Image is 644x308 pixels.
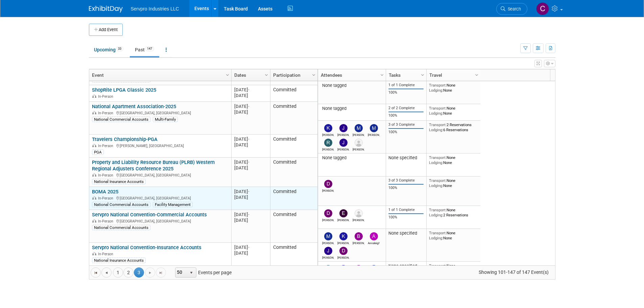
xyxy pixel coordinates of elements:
span: Go to the last page [158,270,164,276]
span: In-Person [98,252,115,256]
a: Past147 [130,43,159,56]
div: None specified [388,231,424,236]
a: Upcoming33 [89,43,128,56]
span: Events per page [166,267,238,278]
a: Event [92,69,227,81]
div: Facility Management [153,202,193,207]
div: Kevin Wofford [322,132,334,137]
span: Transport: [429,208,447,212]
div: None specified [388,155,424,161]
div: None None [429,155,478,165]
div: National Commercial Accounts [92,202,150,207]
div: 100% [388,130,424,135]
div: National Insurance Accounts [92,258,146,263]
img: In-Person Event [92,173,96,176]
img: Joshua Parrish [339,139,348,147]
a: Search [496,3,527,15]
a: Go to the previous page [101,267,112,278]
a: Column Settings [473,69,480,79]
img: Marta Scolaro [324,232,332,240]
span: Transport: [429,106,447,111]
div: Dave Williams [322,188,334,192]
img: Dave Williams [324,180,332,188]
span: Column Settings [474,72,479,78]
div: None 2 Reservations [429,208,478,217]
a: Travelers Championship-PGA [92,136,158,142]
img: ExhibitDay [89,6,123,13]
td: Committed [270,243,317,276]
span: Transport: [429,83,447,88]
div: Marta Scolaro [322,240,334,245]
img: In-Person Event [92,219,96,222]
div: None None [429,83,478,93]
span: Column Settings [379,72,385,78]
span: Lodging: [429,183,443,188]
div: [DATE] [234,244,267,250]
div: None specified [388,263,424,269]
a: BOMA 2025 [92,189,118,195]
div: Annaleigh Kone [368,240,380,245]
span: Go to the next page [147,270,153,276]
a: Tasks [389,69,422,81]
span: Column Settings [225,72,230,78]
a: Property and Liability Resource Bureau (PLRB) Western Regional Adjusters Conference 2025 [92,159,215,172]
a: Go to the last page [156,267,166,278]
div: [DATE] [234,159,267,165]
img: Kevin Wofford [324,124,332,132]
img: Chris Chassagneux [536,2,549,15]
a: Servpro National Convention-Insurance Accounts [92,244,201,251]
a: Column Settings [419,69,426,79]
div: 1 of 1 Complete [388,208,424,212]
span: Go to the first page [93,270,98,276]
td: Committed [270,210,317,243]
span: In-Person [98,144,115,148]
div: 1 of 1 Complete [388,83,424,88]
div: [GEOGRAPHIC_DATA], [GEOGRAPHIC_DATA] [92,195,228,201]
div: None tagged [320,106,383,111]
img: Joanna Zwink [324,247,332,255]
div: Kevin Wofford [337,240,349,245]
img: In-Person Event [92,144,96,147]
div: [DATE] [234,136,267,142]
div: 100% [388,113,424,118]
a: Column Settings [310,69,317,79]
span: Lodging: [429,236,443,240]
span: In-Person [98,111,115,115]
img: Matt Post [355,209,363,217]
a: Go to the first page [91,267,101,278]
div: [DATE] [234,109,267,115]
span: In-Person [98,94,115,99]
span: Column Settings [420,72,425,78]
img: Jay Reynolds [339,124,348,132]
span: Transport: [429,231,447,235]
td: Committed [270,135,317,158]
div: [DATE] [234,194,267,200]
span: Lodging: [429,160,443,165]
div: [DATE] [234,212,267,217]
div: [DATE] [234,250,267,256]
div: [DATE] [234,189,267,194]
div: Joanna Zwink [322,255,334,259]
img: Kevin Wofford [339,232,348,240]
span: - [248,104,249,109]
span: 147 [145,46,154,51]
td: Committed [270,158,317,187]
div: Jay Reynolds [337,132,349,137]
span: Lodging: [429,213,443,217]
div: PGA [92,149,104,155]
span: In-Person [98,196,115,200]
span: Showing 101-147 of 147 Event(s) [472,267,555,277]
div: None None [429,231,478,240]
a: Participation [273,69,313,81]
span: Transport: [429,178,447,183]
span: 50 [175,268,187,277]
a: 1 [113,267,123,278]
a: Go to the next page [145,267,155,278]
div: National Insurance Accounts [92,179,146,184]
div: [PERSON_NAME], [GEOGRAPHIC_DATA] [92,143,228,148]
div: 3 of 3 Complete [388,122,424,127]
a: Column Settings [378,69,386,79]
span: - [248,212,249,217]
div: Maria Robertson [368,132,380,137]
span: Column Settings [264,72,269,78]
